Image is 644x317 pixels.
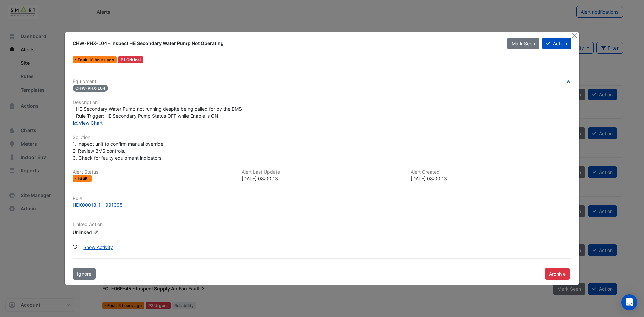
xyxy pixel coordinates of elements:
div: Open Intercom Messenger [621,294,637,310]
span: 1. Inspect unit to confirm manual override. 2. Review BMS controls. 3. Check for faulty equipment... [73,141,165,161]
a: View Chart [73,120,103,126]
h6: Rule [73,196,571,201]
fa-icon: Edit Linked Action [93,230,98,235]
h6: Alert Status [73,169,233,175]
div: HEX00018-1 - 991395 [73,201,123,208]
span: Tue 19-Aug-2025 15:00 PST [89,57,114,62]
button: Action [542,38,571,49]
h6: Equipment [73,78,571,84]
span: Fault [78,176,89,180]
h6: Description [73,100,571,105]
span: Fault [78,58,89,62]
h6: Alert Last Update [241,169,402,175]
span: CHW-PHX-L04 [73,85,108,92]
button: Archive [545,268,570,280]
h6: Solution [73,135,571,140]
span: - HE Secondary Water Pump not running despite being called for by the BMS - Rule Trigger: HE Seco... [73,106,242,119]
h6: Linked Action [73,222,571,227]
span: Mark Seen [512,41,535,46]
span: Ignore [77,271,91,277]
div: [DATE] 08:00:13 [241,175,402,182]
div: CHW-PHX-L04 - Inspect HE Secondary Water Pump Not Operating [73,40,499,47]
div: P1 Critical [118,56,143,63]
h6: Alert Created [411,169,571,175]
button: Ignore [73,268,96,280]
div: Unlinked [73,228,153,235]
button: Mark Seen [507,38,539,49]
div: [DATE] 08:00:13 [411,175,571,182]
a: HEX00018-1 - 991395 [73,201,571,208]
button: Close [571,32,578,39]
button: Show Activity [79,241,117,253]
